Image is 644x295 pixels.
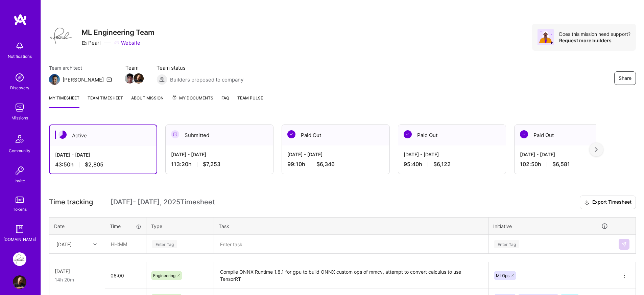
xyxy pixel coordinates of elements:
[221,94,229,108] a: FAQ
[131,94,164,108] a: About Mission
[63,76,104,83] div: [PERSON_NAME]
[93,243,97,246] i: icon Chevron
[111,198,215,206] span: [DATE] - [DATE] , 2025 Timesheet
[10,84,29,91] div: Discovery
[9,147,30,154] div: Community
[49,198,93,206] span: Time tracking
[13,206,27,213] div: Tokens
[152,239,177,249] div: Enter Tag
[157,74,167,85] img: Builders proposed to company
[166,125,273,145] div: Submitted
[404,161,500,168] div: 95:40 h
[493,222,608,230] div: Initiative
[580,196,636,209] button: Export Timesheet
[552,161,570,168] span: $6,581
[3,236,36,243] div: [DOMAIN_NAME]
[215,263,487,288] textarea: Compile ONNX Runtime 1.8.1 for gpu to build ONNX custom ops of mmcv, attempt to convert calculus ...
[595,147,598,152] img: right
[88,94,123,108] a: Team timesheet
[170,76,243,83] span: Builders proposed to company
[316,161,335,168] span: $6,346
[15,177,25,184] div: Invite
[55,276,99,283] div: 14h 20m
[559,37,630,44] div: Request more builders
[11,252,28,266] a: Pearl: ML Engineering Team
[11,114,28,121] div: Missions
[621,242,627,247] img: Submit
[146,217,214,235] th: Type
[282,125,389,145] div: Paid Out
[14,14,27,26] img: logo
[125,64,143,71] span: Team
[287,130,295,138] img: Paid Out
[81,39,101,46] div: Pearl
[494,239,519,249] div: Enter Tag
[172,94,213,102] span: My Documents
[171,151,268,158] div: [DATE] - [DATE]
[287,161,384,168] div: 99:10 h
[171,161,268,168] div: 113:20 h
[237,94,263,108] a: Team Pulse
[105,235,146,253] input: HH:MM
[619,75,631,82] span: Share
[81,28,154,37] h3: ML Engineering Team
[55,161,151,168] div: 43:50 h
[404,151,500,158] div: [DATE] - [DATE]
[11,131,28,147] img: Community
[58,131,67,139] img: Active
[81,40,87,46] i: icon CompanyGray
[584,199,590,206] i: icon Download
[125,73,134,84] a: Team Member Avatar
[172,94,213,108] a: My Documents
[237,95,263,100] span: Team Pulse
[134,73,144,84] img: Team Member Avatar
[13,252,26,266] img: Pearl: ML Engineering Team
[404,130,412,138] img: Paid Out
[11,275,28,289] a: User Avatar
[520,130,528,138] img: Paid Out
[520,151,617,158] div: [DATE] - [DATE]
[49,74,60,85] img: Team Architect
[515,125,622,145] div: Paid Out
[287,151,384,158] div: [DATE] - [DATE]
[13,39,26,53] img: bell
[13,164,26,177] img: Invite
[55,151,151,158] div: [DATE] - [DATE]
[56,241,72,248] div: [DATE]
[520,161,617,168] div: 102:50 h
[125,73,135,84] img: Team Member Avatar
[214,217,488,235] th: Task
[157,64,243,71] span: Team status
[203,161,220,168] span: $7,253
[16,197,24,203] img: tokens
[496,273,509,278] span: MLOps
[55,268,99,275] div: [DATE]
[153,273,175,278] span: Engineering
[50,125,157,146] div: Active
[49,64,112,71] span: Team architect
[105,267,146,285] input: HH:MM
[85,161,103,168] span: $2,805
[171,130,179,138] img: Submitted
[398,125,506,145] div: Paid Out
[49,94,79,108] a: My timesheet
[8,53,32,60] div: Notifications
[538,29,554,45] img: Avatar
[559,31,630,37] div: Does this mission need support?
[49,217,105,235] th: Date
[49,24,73,48] img: Company Logo
[110,223,141,230] div: Time
[433,161,451,168] span: $6,122
[106,77,112,82] i: icon Mail
[13,275,26,289] img: User Avatar
[13,101,26,114] img: teamwork
[114,39,140,46] a: Website
[13,222,26,236] img: guide book
[13,71,26,84] img: discovery
[134,73,143,84] a: Team Member Avatar
[614,71,636,85] button: Share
